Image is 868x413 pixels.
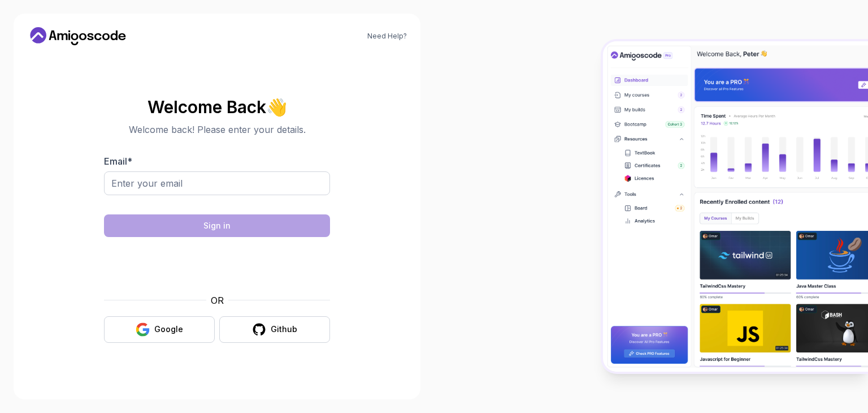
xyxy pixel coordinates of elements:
[104,156,132,167] label: Email *
[27,27,129,45] a: Home link
[104,98,330,116] h2: Welcome Back
[367,32,407,41] a: Need Help?
[211,294,224,307] p: OR
[154,324,183,335] div: Google
[104,123,330,136] p: Welcome back! Please enter your details.
[104,316,215,343] button: Google
[104,171,330,195] input: Enter your email
[603,41,868,372] img: Amigoscode Dashboard
[132,244,302,287] iframe: Widget containing checkbox for hCaptcha security challenge
[271,324,297,335] div: Github
[266,98,287,116] span: 👋
[219,316,330,343] button: Github
[104,214,330,237] button: Sign in
[203,220,231,231] div: Sign in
